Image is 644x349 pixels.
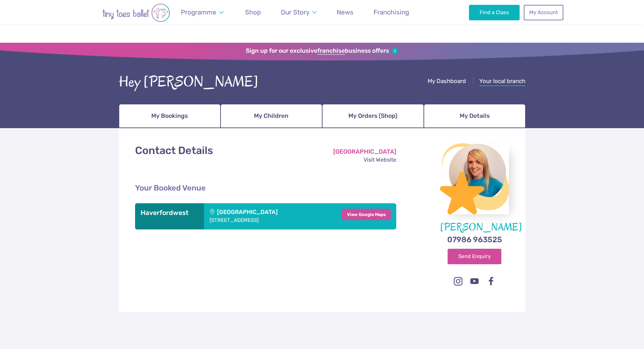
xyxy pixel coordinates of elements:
span: Shop [245,8,261,16]
span: My Bookings [151,110,188,122]
img: Sonia Murison [440,143,509,214]
div: [GEOGRAPHIC_DATA] [204,203,314,229]
a: My Account [524,5,563,20]
a: Shop [242,4,264,20]
a: My Orders (Shop) [322,104,424,128]
span: My Children [254,110,288,122]
h1: Contact Details [135,143,213,158]
a: Franchising [370,4,412,20]
a: Instagram [452,275,464,288]
h3: Haverfordwest [141,209,198,217]
address: [STREET_ADDRESS] [209,217,308,223]
span: News [337,8,354,16]
a: My Bookings [119,104,221,128]
a: Youtube [468,275,481,288]
strong: franchise [317,47,345,55]
div: Hey [PERSON_NAME] [119,71,258,93]
a: My Details [424,104,525,128]
a: Send Enquiry [448,249,501,264]
a: Facebook [485,275,497,288]
span: My Orders (Shop) [348,110,397,122]
a: My Children [221,104,322,128]
a: My Dashboard [428,78,466,86]
a: Programme [178,4,227,20]
span: Our Story [281,8,309,16]
span: My Details [460,110,490,122]
a: News [334,4,357,20]
h2: Your Booked Venue [135,183,397,193]
strong: [GEOGRAPHIC_DATA] [333,148,396,155]
a: Find a Class [469,5,520,20]
figcaption: [PERSON_NAME] [440,222,509,233]
span: Franchising [374,8,409,16]
img: tiny toes ballet [81,3,191,22]
a: View Google Maps [342,209,391,220]
a: 07986 963525 [447,234,502,245]
a: Visit Website [364,156,396,163]
a: Sign up for our exclusivefranchisebusiness offers [246,47,398,55]
span: Programme [181,8,216,16]
span: My Dashboard [428,78,466,84]
a: Our Story [277,4,320,20]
